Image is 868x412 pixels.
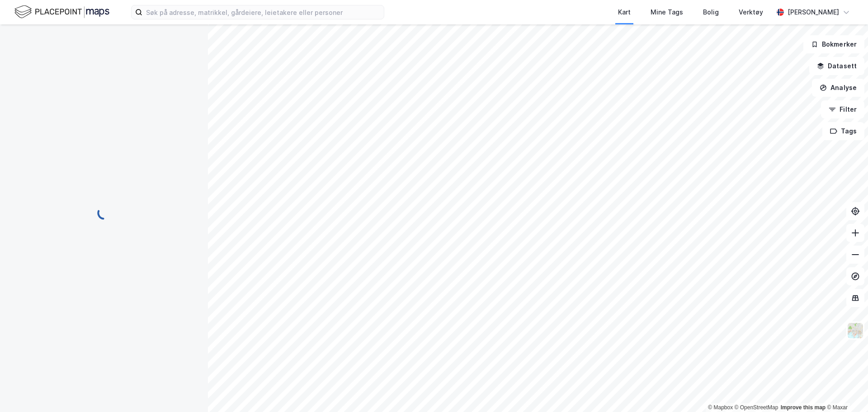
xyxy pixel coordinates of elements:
button: Filter [821,100,864,118]
button: Tags [822,122,864,140]
button: Datasett [809,57,864,75]
div: Bolig [703,7,719,18]
div: Verktøy [739,7,763,18]
img: Z [847,322,864,339]
div: [PERSON_NAME] [788,7,839,18]
a: Improve this map [781,404,826,411]
div: Kontrollprogram for chat [823,369,868,412]
div: Kart [618,7,631,18]
button: Analyse [812,79,864,97]
button: Bokmerker [803,35,864,53]
a: OpenStreetMap [735,404,778,411]
img: logo.f888ab2527a4732fd821a326f86c7f29.svg [14,4,109,20]
input: Søk på adresse, matrikkel, gårdeiere, leietakere eller personer [142,5,384,19]
img: spinner.a6d8c91a73a9ac5275cf975e30b51cfb.svg [97,206,111,220]
a: Mapbox [708,404,733,411]
div: Mine Tags [651,7,683,18]
iframe: Chat Widget [823,369,868,412]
